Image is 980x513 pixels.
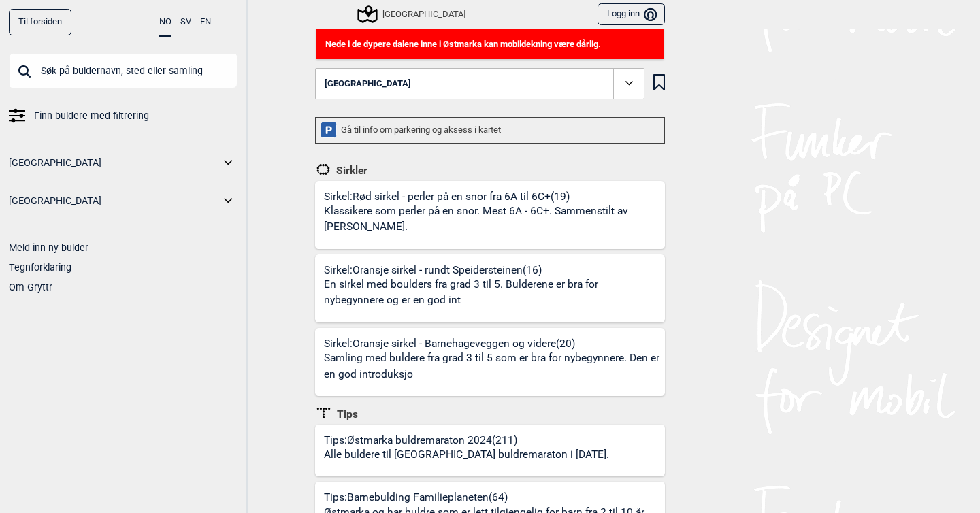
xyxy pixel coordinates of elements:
div: Tips: Østmarka buldremaraton 2024 (211) [324,433,614,477]
a: Om Gryttr [9,282,52,293]
button: SV [180,9,191,35]
a: Tips:Østmarka buldremaraton 2024(211)Alle buldere til [GEOGRAPHIC_DATA] buldremaraton i [DATE]. [315,425,665,477]
p: Alle buldere til [GEOGRAPHIC_DATA] buldremaraton i [DATE]. [324,447,609,463]
button: NO [159,9,171,37]
span: Sirkler [331,164,367,178]
div: Sirkel: Oransje sirkel - Barnehageveggen og videre (20) [324,337,665,396]
div: Gå til info om parkering og aksess i kartet [315,117,665,144]
button: EN [200,9,211,35]
div: [GEOGRAPHIC_DATA] [359,6,465,22]
a: Sirkel:Oransje sirkel - rundt Speidersteinen(16)En sirkel med boulders fra grad 3 til 5. Bulderen... [315,254,665,322]
p: Nede i de dypere dalene inne i Østmarka kan mobildekning være dårlig. [325,37,655,51]
a: [GEOGRAPHIC_DATA] [9,153,220,173]
a: Sirkel:Rød sirkel - perler på en snor fra 6A til 6C+(19)Klassikere som perler på en snor. Mest 6A... [315,181,665,249]
a: Meld inn ny bulder [9,242,88,253]
div: Sirkel: Rød sirkel - perler på en snor fra 6A til 6C+ (19) [324,190,665,249]
a: Sirkel:Oransje sirkel - Barnehageveggen og videre(20)Samling med buldere fra grad 3 til 5 som er ... [315,328,665,396]
p: Samling med buldere fra grad 3 til 5 som er bra for nybegynnere. Den er en god introduksjo [324,350,661,382]
span: Finn buldere med filtrering [34,106,149,126]
button: Logg inn [598,3,665,26]
p: En sirkel med boulders fra grad 3 til 5. Bulderene er bra for nybegynnere og er en god int [324,277,661,309]
div: Sirkel: Oransje sirkel - rundt Speidersteinen (16) [324,263,665,322]
a: Til forsiden [9,9,71,35]
span: Tips [332,408,358,421]
button: [GEOGRAPHIC_DATA] [315,68,644,99]
a: [GEOGRAPHIC_DATA] [9,191,220,211]
a: Tegnforklaring [9,262,71,273]
a: Finn buldere med filtrering [9,106,238,126]
input: Søk på buldernavn, sted eller samling [9,53,238,88]
span: [GEOGRAPHIC_DATA] [325,79,411,89]
p: Klassikere som perler på en snor. Mest 6A - 6C+. Sammenstilt av [PERSON_NAME]. [324,203,661,235]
